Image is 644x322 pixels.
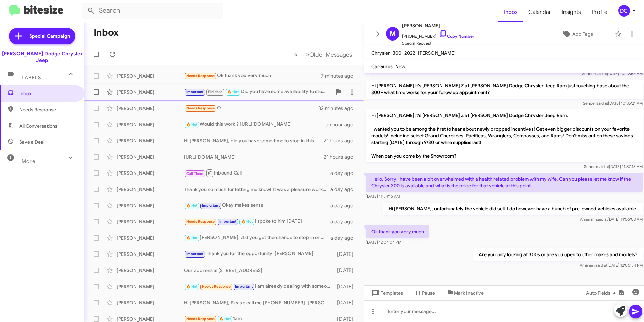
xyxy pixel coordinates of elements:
[326,121,359,128] div: an hour ago
[117,154,184,160] div: [PERSON_NAME]
[324,137,359,144] div: 21 hours ago
[371,50,390,56] span: Chrysler
[208,90,223,94] span: Finished
[439,34,474,39] a: Copy Number
[94,27,119,38] h1: Inbox
[9,28,75,44] a: Special Campaign
[184,104,318,112] div: O
[117,218,184,225] div: [PERSON_NAME]
[184,283,334,290] div: I am already dealing with someone
[334,283,359,290] div: [DATE]
[29,33,70,39] span: Special Campaign
[186,203,198,208] span: 🔥 Hot
[366,109,643,162] p: Hi [PERSON_NAME] it's [PERSON_NAME] Z at [PERSON_NAME] Dodge Chrysler Jeep Ram. I wanted you to b...
[330,170,359,177] div: a day ago
[202,284,231,289] span: Needs Response
[366,240,401,245] span: [DATE] 12:04:04 PM
[186,106,215,110] span: Needs Response
[330,202,359,209] div: a day ago
[219,219,237,224] span: Important
[184,299,334,306] div: Hi [PERSON_NAME], Please call me [PHONE_NUMBER] [PERSON_NAME]
[402,40,474,47] span: Special Request
[334,251,359,258] div: [DATE]
[543,28,612,40] button: Add Tags
[595,263,607,268] span: said at
[184,120,326,128] div: Would this work ? [URL][DOMAIN_NAME]
[186,317,215,321] span: Needs Response
[19,139,44,145] span: Save a Deal
[366,80,643,99] p: Hi [PERSON_NAME] it's [PERSON_NAME] Z at [PERSON_NAME] Dodge Chrysler Jeep Ram just touching base...
[117,137,184,144] div: [PERSON_NAME]
[595,71,607,76] span: said at
[227,90,239,94] span: 🔥 Hot
[184,234,330,242] div: [PERSON_NAME], did you get the chance to stop in or did you want to reschedule?
[22,75,41,81] span: Labels
[441,287,489,299] button: Mark Inactive
[117,73,184,79] div: [PERSON_NAME]
[371,63,393,70] span: CarGurus
[309,51,352,58] span: Older Messages
[321,73,359,79] div: 7 minutes ago
[19,123,57,129] span: All Conversations
[184,202,330,209] div: Okay makes sense
[523,2,556,22] a: Calendar
[235,284,253,289] span: Important
[364,287,409,299] button: Templates
[184,267,334,274] div: Our address is [STREET_ADDRESS]
[318,105,359,112] div: 32 minutes ago
[596,101,608,106] span: said at
[366,173,643,192] p: Hello. Sorry I have been a bit overwhelmed with a health related problem with my wife. Can you pl...
[202,203,220,208] span: Important
[301,48,356,61] button: Next
[117,299,184,306] div: [PERSON_NAME]
[334,299,359,306] div: [DATE]
[586,2,613,22] a: Profile
[582,71,643,76] span: Sender [DATE] 10:42:55 AM
[418,50,456,56] span: [PERSON_NAME]
[219,317,231,321] span: 🔥 Hot
[586,287,618,299] span: Auto Fields
[334,267,359,274] div: [DATE]
[584,164,643,169] span: Sender [DATE] 11:37:18 AM
[184,88,332,96] div: Did you have some availability to stop in [DATE]?
[19,106,76,113] span: Needs Response
[409,287,441,299] button: Pause
[305,50,309,59] span: »
[117,170,184,177] div: [PERSON_NAME]
[117,89,184,96] div: [PERSON_NAME]
[186,252,204,256] span: Important
[290,48,302,61] button: Previous
[330,186,359,193] div: a day ago
[324,154,359,160] div: 21 hours ago
[422,287,435,299] span: Pause
[556,2,586,22] a: Insights
[618,5,630,17] div: DC
[596,217,608,222] span: said at
[117,267,184,274] div: [PERSON_NAME]
[390,28,396,39] span: M
[498,2,523,22] span: Inbox
[117,202,184,209] div: [PERSON_NAME]
[184,137,324,144] div: Hi [PERSON_NAME], did you have some time to stop in this weekend?
[22,158,35,164] span: More
[184,250,334,258] div: Thank you for the opportunity [PERSON_NAME]
[580,263,643,268] span: Amariani [DATE] 12:05:54 PM
[581,287,624,299] button: Auto Fields
[82,3,223,19] input: Search
[402,30,474,40] span: [PHONE_NUMBER]
[186,90,204,94] span: Important
[241,219,253,224] span: 🔥 Hot
[117,251,184,258] div: [PERSON_NAME]
[186,122,198,127] span: 🔥 Hot
[184,154,324,160] div: [URL][DOMAIN_NAME]
[184,218,330,225] div: I spoke to him [DATE]
[395,63,405,70] span: New
[290,48,356,61] nav: Page navigation example
[330,218,359,225] div: a day ago
[117,186,184,193] div: [PERSON_NAME]
[19,90,76,97] span: Inbox
[580,217,643,222] span: Amariani [DATE] 11:56:03 AM
[583,101,643,106] span: Sender [DATE] 10:35:21 AM
[597,164,609,169] span: said at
